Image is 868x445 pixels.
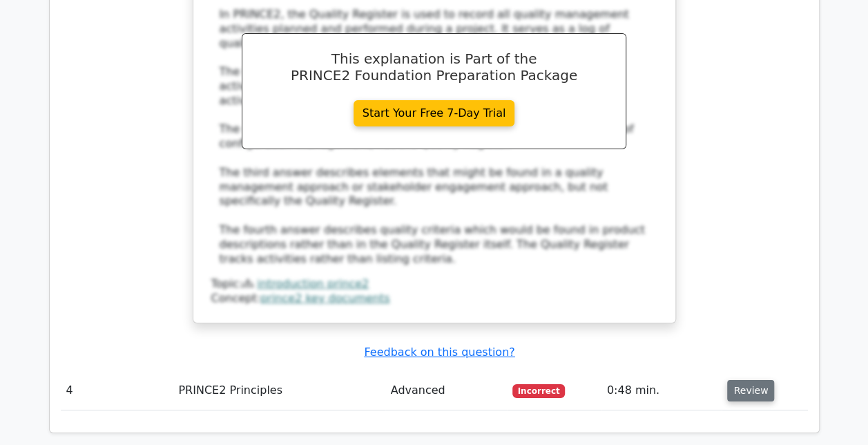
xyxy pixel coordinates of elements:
div: In PRINCE2, the Quality Register is used to record all quality management activities planned and ... [220,8,649,266]
td: 0:48 min. [601,371,722,410]
td: 4 [61,371,173,410]
div: Topic: [211,277,657,292]
a: Start Your Free 7-Day Trial [354,100,515,126]
a: Feedback on this question? [364,345,514,359]
div: Concept: [211,292,657,306]
span: Incorrect [512,384,566,398]
a: prince2 key documents [260,292,389,305]
a: introduction prince2 [257,277,369,290]
button: Review [727,380,774,401]
td: Advanced [385,371,507,410]
td: PRINCE2 Principles [173,371,385,410]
